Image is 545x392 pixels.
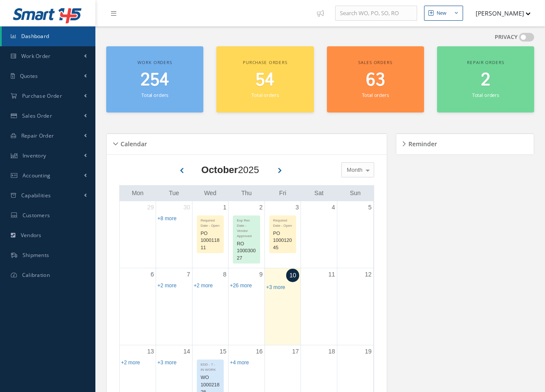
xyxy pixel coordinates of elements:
[182,345,192,358] a: October 14, 2025
[335,6,417,21] input: Search WO, PO, SO, RO
[201,163,259,177] div: 2025
[221,201,228,214] a: October 1, 2025
[140,68,169,93] span: 254
[467,59,504,65] span: Repair orders
[363,268,373,281] a: October 12, 2025
[437,46,534,112] a: Repair orders 2 Total orders
[348,188,362,199] a: Sunday
[120,268,156,345] td: October 6, 2025
[230,360,249,366] a: Show 4 more events
[22,112,52,119] span: Sales Order
[145,345,156,358] a: October 13, 2025
[230,283,252,289] a: Show 26 more events
[228,268,265,345] td: October 9, 2025
[185,268,192,281] a: October 7, 2025
[495,33,518,42] label: PRIVACY
[182,201,192,214] a: September 30, 2025
[233,216,260,239] div: Exp Rec Date - Vendor Approved
[366,68,385,93] span: 63
[363,345,373,358] a: October 19, 2025
[366,201,373,214] a: October 5, 2025
[327,46,424,112] a: Sales orders 63 Total orders
[141,92,168,98] small: Total orders
[467,5,531,22] button: [PERSON_NAME]
[156,201,193,268] td: September 30, 2025
[21,52,51,60] span: Work Order
[21,192,51,199] span: Capabilities
[23,251,49,259] span: Shipments
[106,46,203,112] a: Work orders 254 Total orders
[21,231,42,239] span: Vendors
[286,269,299,282] a: October 10, 2025
[197,360,224,373] div: EDD - 7 - IN WORK
[301,201,337,268] td: October 4, 2025
[424,6,463,21] button: New
[294,201,301,214] a: October 3, 2025
[313,188,325,199] a: Saturday
[258,268,264,281] a: October 9, 2025
[228,201,265,268] td: October 2, 2025
[21,32,49,40] span: Dashboard
[157,360,176,366] a: Show 3 more events
[23,172,51,179] span: Accounting
[149,268,156,281] a: October 6, 2025
[255,68,274,93] span: 54
[437,10,447,17] div: New
[270,228,296,253] div: PO 100012045
[358,59,392,65] span: Sales orders
[270,216,296,228] div: Required Date - Open
[337,268,373,345] td: October 12, 2025
[326,345,337,358] a: October 18, 2025
[23,212,50,219] span: Customers
[345,166,362,174] span: Month
[258,201,264,214] a: October 2, 2025
[194,283,213,289] a: Show 2 more events
[290,345,301,358] a: October 17, 2025
[264,201,301,268] td: October 3, 2025
[254,345,264,358] a: October 16, 2025
[167,188,181,199] a: Tuesday
[120,201,156,268] td: September 29, 2025
[130,188,145,199] a: Monday
[243,59,287,65] span: Purchase orders
[145,201,156,214] a: September 29, 2025
[23,152,46,159] span: Inventory
[251,92,278,98] small: Total orders
[266,284,285,290] a: Show 3 more events
[21,132,54,139] span: Repair Order
[20,72,38,80] span: Quotes
[301,268,337,345] td: October 11, 2025
[192,201,228,268] td: October 1, 2025
[202,188,219,199] a: Wednesday
[362,92,389,98] small: Total orders
[201,164,238,175] b: October
[197,216,224,228] div: Required Date - Open
[277,188,288,199] a: Friday
[157,283,176,289] a: Show 2 more events
[192,268,228,345] td: October 8, 2025
[137,59,172,65] span: Work orders
[233,239,260,263] div: RO 100030027
[2,26,95,46] a: Dashboard
[481,68,490,93] span: 2
[406,138,437,148] h5: Reminder
[216,46,313,112] a: Purchase orders 54 Total orders
[330,201,337,214] a: October 4, 2025
[221,268,228,281] a: October 8, 2025
[118,138,147,148] h5: Calendar
[472,92,499,98] small: Total orders
[239,188,253,199] a: Thursday
[22,92,62,100] span: Purchase Order
[121,360,140,366] a: Show 2 more events
[326,268,337,281] a: October 11, 2025
[157,215,176,222] a: Show 8 more events
[337,201,373,268] td: October 5, 2025
[22,271,50,279] span: Calibration
[197,228,224,253] div: PO 100011811
[264,268,301,345] td: October 10, 2025
[156,268,193,345] td: October 7, 2025
[218,345,228,358] a: October 15, 2025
